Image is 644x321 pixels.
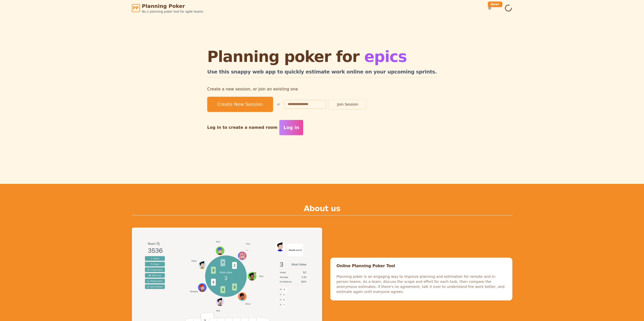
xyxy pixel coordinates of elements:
div: Planning poker is an engaging way to improve planning and estimation for remote and in-person tea... [337,274,506,294]
div: Online Planning Poker Tool [337,264,506,268]
span: epics [364,48,407,65]
button: Log in [279,120,303,135]
h2: Use this snappy web app to quickly estimate work online on your upcoming sprints. [207,68,437,78]
p: Log in to create a named room [207,124,278,131]
h1: Planning poker for [207,49,437,64]
span: PP [133,5,139,11]
span: No.1 planning poker tool for agile teams [142,10,203,14]
div: New! [488,2,502,7]
button: Create New Session [207,97,273,112]
button: New! [485,4,494,13]
span: Log in [283,124,299,131]
a: PPPlanning PokerNo.1 planning poker tool for agile teams [132,3,203,14]
p: Create a new session, or join an existing one [207,86,437,93]
span: Planning Poker [142,3,203,10]
span: or [277,102,280,106]
button: Join Session [329,99,367,109]
h2: About us [132,204,512,215]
